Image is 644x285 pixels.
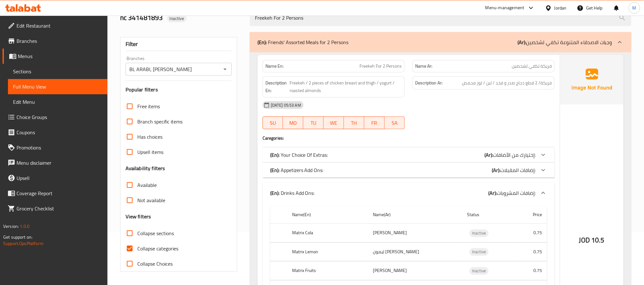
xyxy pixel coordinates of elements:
[285,118,301,128] span: MO
[554,4,567,11] div: Jordan
[13,68,102,75] span: Sections
[484,150,493,160] b: (Ar):
[283,116,303,129] button: MO
[290,79,402,95] span: Freekeh / 2 pieces of chicken breast and thigh / yogurt / roasted almonds
[137,181,157,189] span: Available
[3,140,107,155] a: Promotions
[517,38,612,46] p: وجبات الاصدقاء المتنوعة تكفي لشخصين
[17,129,102,136] span: Coupons
[17,174,102,182] span: Upsell
[517,37,526,47] b: (Ar):
[493,150,536,160] span: إختيارك من الأضافات:
[591,234,605,246] span: 10.5
[257,37,267,47] b: (En):
[250,10,631,26] input: search
[137,133,162,141] span: Has choices
[263,135,555,141] h4: Caregories:
[126,86,232,93] h3: Popular filters
[3,170,107,186] a: Upsell
[469,267,489,275] span: Inactive
[265,79,289,95] strong: Description En:
[265,63,284,70] strong: Name En:
[263,183,555,203] div: (En): Drinks Add Ons:(Ar):إضافات المشروبات:
[137,245,178,252] span: Collapse categories
[126,213,151,220] h3: View filters
[13,98,102,106] span: Edit Menu
[3,155,107,170] a: Menu disclaimer
[368,242,462,261] td: [PERSON_NAME] ليمون
[137,148,163,156] span: Upsell items
[346,118,362,128] span: TH
[560,55,624,104] img: Ae5nvW7+0k+MAAAAAElFTkSuQmCC
[492,165,500,175] b: (Ar):
[3,109,107,125] a: Choice Groups
[17,22,102,30] span: Edit Restaurant
[515,262,547,280] td: 0.75
[462,206,515,224] th: Status
[126,37,232,51] div: Filter
[8,79,107,94] a: Full Menu View
[462,79,552,87] span: فريكة/ 2 قطع دجاج صدر و فخد / لبن / لوز محمص
[385,116,405,129] button: SA
[8,94,107,109] a: Edit Menu
[303,116,324,129] button: TU
[3,239,44,248] a: Support.OpsPlatform
[270,189,315,197] p: Drinks Add Ons:
[344,116,364,129] button: TH
[137,103,160,110] span: Free items
[500,165,536,175] span: إضافات المقبلات:
[221,65,230,74] button: Open
[268,102,304,108] span: [DATE] 05:53 AM
[326,118,341,128] span: WE
[306,118,321,128] span: TU
[265,118,281,128] span: SU
[3,125,107,140] a: Coupons
[18,52,102,60] span: Menus
[137,229,174,237] span: Collapse sections
[3,233,32,241] span: Get support on:
[167,16,187,22] span: Inactive
[250,32,631,52] div: (En): Friends' Assorted Meals for 2 Persons(Ar):وجبات الاصدقاء المتنوعة تكفي لشخصين
[469,229,489,237] span: Inactive
[515,206,547,224] th: Price
[257,38,349,46] p: Friends' Assorted Meals for 2 Persons
[17,113,102,121] span: Choice Groups
[137,196,165,204] span: Not available
[17,144,102,151] span: Promotions
[20,222,30,230] span: 1.0.0
[263,147,555,162] div: (En): Your Choice Of Extras:(Ar):إختيارك من الأضافات:
[469,229,489,237] div: Inactive
[415,63,432,70] strong: Name Ar:
[3,18,107,33] a: Edit Restaurant
[287,262,368,280] th: Matrix Fruits
[120,13,242,23] h2: nc 341481893
[263,162,555,178] div: (En): Appetizers Add Ons:(Ar):إضافات المقبلات:
[167,15,187,22] div: Inactive
[579,234,590,246] span: JOD
[364,116,385,129] button: FR
[360,63,402,70] span: Freekeh For 2 Persons
[512,63,552,70] span: فريكة تكفي لشخصين
[3,201,107,216] a: Grocery Checklist
[13,83,102,90] span: Full Menu View
[469,248,489,255] span: Inactive
[368,224,462,242] td: [PERSON_NAME]
[17,37,102,45] span: Branches
[367,118,382,128] span: FR
[270,165,279,175] b: (En):
[324,116,344,129] button: WE
[270,151,328,159] p: Your Choice Of Extras:
[3,49,107,64] a: Menus
[488,188,497,198] b: (Ar):
[126,165,165,172] h3: Availability filters
[287,224,368,242] th: Matrix Cola
[515,242,547,261] td: 0.75
[287,206,368,224] th: Name(En)
[137,118,182,125] span: Branch specific items
[415,79,442,87] strong: Description Ar:
[8,64,107,79] a: Sections
[270,150,279,160] b: (En):
[387,118,402,128] span: SA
